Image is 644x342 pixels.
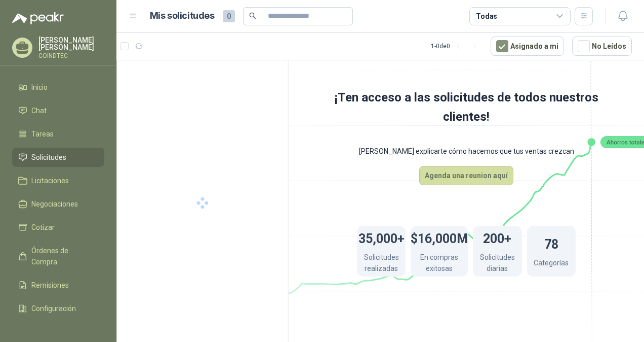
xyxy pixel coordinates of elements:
span: Remisiones [31,280,69,291]
span: search [249,12,256,19]
span: Solicitudes [31,152,66,163]
img: Logo peakr [12,12,64,24]
a: Remisiones [12,276,104,295]
span: Órdenes de Compra [31,245,95,267]
h1: Mis solicitudes [150,9,215,23]
a: Chat [12,101,104,120]
a: Licitaciones [12,171,104,190]
div: Todas [476,11,497,22]
a: Tareas [12,124,104,144]
span: Licitaciones [31,175,69,186]
span: Configuración [31,303,76,314]
p: COINDTEC [38,53,104,59]
p: Solicitudes realizadas [357,252,406,277]
a: Inicio [12,78,104,97]
a: Órdenes de Compra [12,241,104,271]
a: Configuración [12,299,104,318]
p: En compras exitosas [411,252,468,277]
p: Categorías [534,257,569,271]
span: Tareas [31,128,54,140]
h1: $16,000M [411,226,468,249]
button: Agenda una reunion aquí [419,166,513,185]
span: Negociaciones [31,198,78,210]
h1: 200+ [483,226,511,249]
button: No Leídos [572,37,632,56]
a: Negociaciones [12,194,104,214]
span: Cotizar [31,222,55,233]
div: 1 - 0 de 0 [431,38,482,54]
h1: 35,000+ [358,226,405,249]
a: Solicitudes [12,148,104,167]
span: Chat [31,105,47,116]
p: Solicitudes diarias [473,252,521,277]
span: 0 [223,10,235,22]
p: [PERSON_NAME] [PERSON_NAME] [38,37,104,51]
a: Cotizar [12,218,104,237]
span: Inicio [31,82,48,93]
button: Asignado a mi [491,37,564,56]
h1: 78 [544,232,558,254]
